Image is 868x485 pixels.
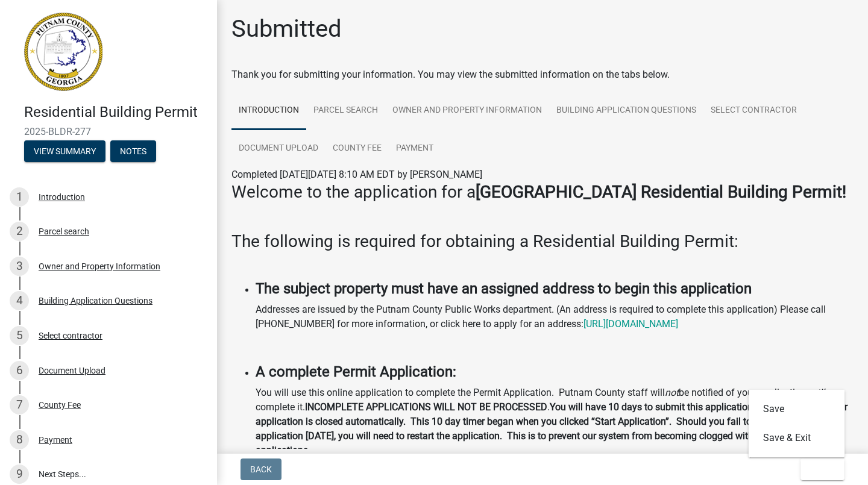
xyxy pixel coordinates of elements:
div: 1 [10,187,29,207]
a: Select contractor [703,92,804,130]
div: Exit [749,390,845,457]
a: Building Application Questions [549,92,703,130]
strong: A complete Permit Application: [256,363,456,380]
div: 2 [10,222,29,241]
button: Exit [800,458,844,480]
a: County Fee [325,130,389,168]
div: County Fee [39,401,81,409]
p: Addresses are issued by the Putnam County Public Works department. (An address is required to com... [256,302,854,331]
strong: [GEOGRAPHIC_DATA] Residential Building Permit! [476,182,846,202]
div: Document Upload [39,366,105,375]
div: 4 [10,291,29,310]
h4: Residential Building Permit [24,104,207,121]
div: 5 [10,326,29,345]
div: Building Application Questions [39,296,153,305]
button: Save & Exit [749,424,845,452]
a: Introduction [231,92,306,130]
i: until [806,387,825,398]
h3: The following is required for obtaining a Residential Building Permit: [231,231,854,252]
strong: INCOMPLETE APPLICATIONS WILL NOT BE PROCESSED [305,401,547,413]
span: 2025-BLDR-277 [24,126,193,137]
div: 7 [10,395,29,415]
div: 8 [10,430,29,449]
h3: Welcome to the application for a [231,182,854,202]
div: Introduction [39,193,85,201]
wm-modal-confirm: Notes [110,147,156,157]
h1: Submitted [231,14,342,43]
strong: You will have 10 days to submit this application for review before your application is closed aut... [256,401,848,456]
i: not [665,387,679,398]
div: 9 [10,465,29,484]
div: Select contractor [39,331,102,340]
strong: The subject property must have an assigned address to begin this application [256,280,752,297]
div: Payment [39,436,72,444]
a: Parcel search [306,92,385,130]
div: 6 [10,361,29,380]
button: View Summary [24,140,105,162]
img: Putnam County, Georgia [24,13,102,91]
button: Back [241,458,281,480]
a: Owner and Property Information [385,92,549,130]
div: 3 [10,257,29,276]
div: Thank you for submitting your information. You may view the submitted information on the tabs below. [231,67,854,82]
a: [URL][DOMAIN_NAME] [583,318,678,330]
span: Exit [810,465,828,474]
a: Payment [389,130,441,168]
p: You will use this online application to complete the Permit Application. Putnam County staff will... [256,386,854,458]
div: Parcel search [39,227,89,236]
span: Completed [DATE][DATE] 8:10 AM EDT by [PERSON_NAME] [231,169,482,180]
button: Notes [110,140,156,162]
a: Document Upload [231,130,325,168]
span: Back [250,465,272,474]
wm-modal-confirm: Summary [24,147,105,157]
div: Owner and Property Information [39,262,160,271]
button: Save [749,395,845,424]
